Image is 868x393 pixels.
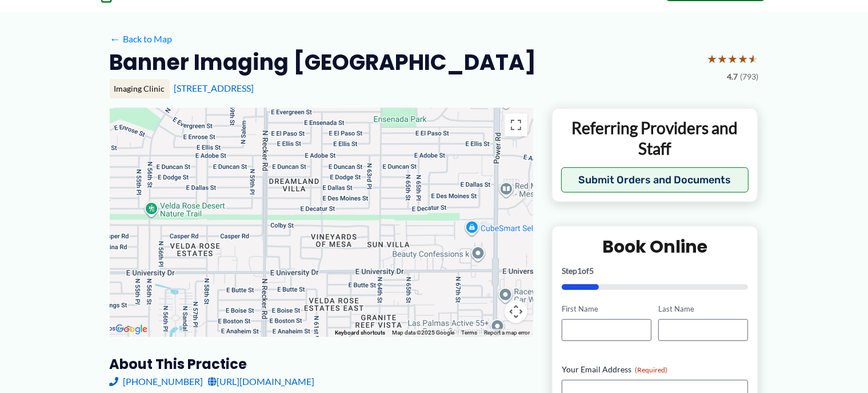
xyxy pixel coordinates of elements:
[505,113,527,136] button: Toggle fullscreen view
[741,69,759,84] span: (793)
[110,79,170,99] div: Imaging Clinic
[727,69,738,84] span: 4.7
[505,300,527,323] button: Map camera controls
[562,364,749,375] label: Your Email Address
[110,33,121,44] span: ←
[392,329,454,336] span: Map data ©2025 Google
[461,329,477,336] a: Terms (opens in new tab)
[577,266,582,276] span: 1
[658,304,748,315] label: Last Name
[562,235,749,258] h2: Book Online
[718,48,728,69] span: ★
[113,322,150,337] img: Google
[110,373,203,390] a: [PHONE_NUMBER]
[728,48,738,69] span: ★
[738,48,749,69] span: ★
[749,48,759,69] span: ★
[335,329,385,337] button: Keyboard shortcuts
[208,373,315,390] a: [URL][DOMAIN_NAME]
[635,366,667,374] span: (Required)
[484,329,530,336] a: Report a map error
[561,167,749,192] button: Submit Orders and Documents
[589,266,594,276] span: 5
[174,82,254,93] a: [STREET_ADDRESS]
[562,267,749,275] p: Step of
[110,355,533,373] h3: About this practice
[707,48,718,69] span: ★
[562,304,651,315] label: First Name
[110,48,537,76] h2: Banner Imaging [GEOGRAPHIC_DATA]
[110,30,172,48] a: ←Back to Map
[113,322,150,337] a: Open this area in Google Maps (opens a new window)
[561,117,749,159] p: Referring Providers and Staff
